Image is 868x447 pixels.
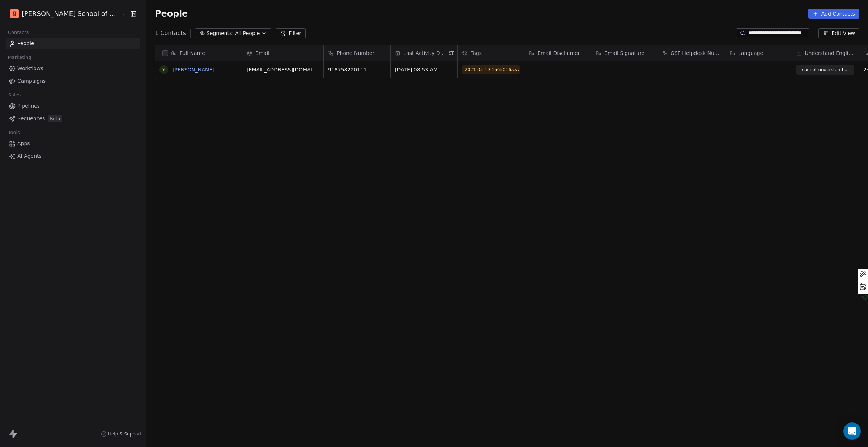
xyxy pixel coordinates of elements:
[5,52,34,63] span: Marketing
[6,150,140,162] a: AI Agents
[255,49,269,57] span: Email
[22,9,119,18] span: [PERSON_NAME] School of Finance LLP
[247,66,319,73] span: [EMAIL_ADDRESS][DOMAIN_NAME]
[458,45,524,61] div: Tags
[6,38,140,49] a: People
[17,65,43,72] span: Workflows
[671,49,720,57] span: GSF Helpdesk Number
[6,100,140,112] a: Pipelines
[524,45,591,61] div: Email Disclaimer
[6,113,140,125] a: SequencesBeta
[207,30,234,37] span: Segments:
[805,49,854,57] span: Understand English?
[328,66,386,73] span: 918758220111
[447,50,454,56] span: IST
[843,422,861,440] div: Open Intercom Messenger
[725,45,792,61] div: Language
[395,66,453,73] span: [DATE] 08:53 AM
[17,102,40,110] span: Pipelines
[180,49,205,57] span: Full Name
[6,62,140,74] a: Workflows
[799,66,851,73] span: I cannot understand English
[391,45,457,61] div: Last Activity DateIST
[658,45,725,61] div: GSF Helpdesk Number
[155,61,242,421] div: grid
[5,127,23,138] span: Tools
[471,49,482,57] span: Tags
[808,9,859,19] button: Add Contacts
[462,65,520,74] span: 2021-05-19-1565016.csv
[818,28,859,38] button: Edit View
[17,115,45,122] span: Sequences
[738,49,763,57] span: Language
[17,140,30,147] span: Apps
[276,28,306,38] button: Filter
[591,45,658,61] div: Email Signature
[17,152,42,160] span: AI Agents
[6,138,140,149] a: Apps
[9,8,116,20] button: [PERSON_NAME] School of Finance LLP
[5,90,24,100] span: Sales
[403,49,446,57] span: Last Activity Date
[17,77,46,85] span: Campaigns
[242,45,323,61] div: Email
[5,27,32,38] span: Contacts
[173,67,214,73] a: [PERSON_NAME]
[324,45,390,61] div: Phone Number
[155,8,188,19] span: People
[108,431,141,437] span: Help & Support
[48,115,62,122] span: Beta
[792,45,859,61] div: Understand English?
[17,40,34,47] span: People
[6,75,140,87] a: Campaigns
[155,29,186,38] span: 1 Contacts
[155,45,242,61] div: Full Name
[10,9,19,18] img: Goela%20School%20Logos%20(4).png
[101,431,141,437] a: Help & Support
[337,49,374,57] span: Phone Number
[537,49,580,57] span: Email Disclaimer
[162,66,166,74] div: Y
[604,49,644,57] span: Email Signature
[235,30,260,37] span: All People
